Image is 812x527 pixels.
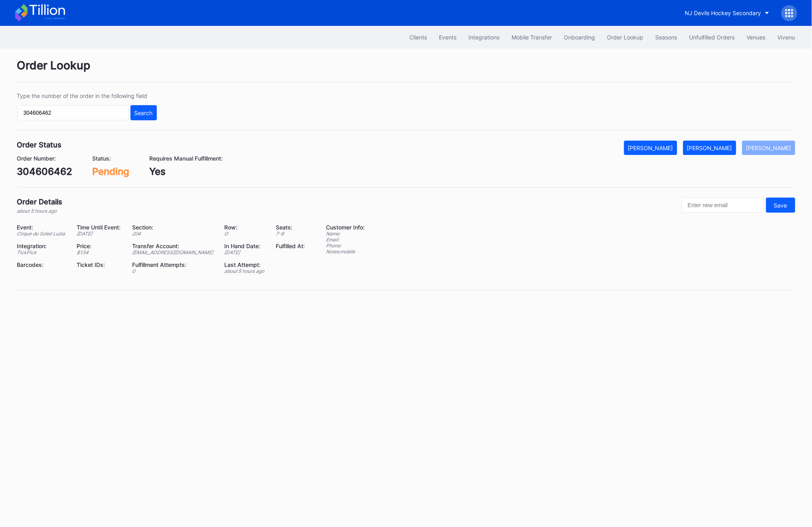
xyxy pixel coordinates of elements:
button: Clients [404,30,433,45]
div: Ticket IDs: [77,261,122,268]
div: Search [134,110,153,116]
div: Order Details [17,198,63,206]
div: [PERSON_NAME] [687,145,732,151]
button: [PERSON_NAME] [683,141,736,155]
button: Seasons [650,30,684,45]
div: Events [439,34,457,41]
div: Clients [410,34,427,41]
div: Notes: mobile [326,249,365,255]
div: NJ Devils Hockey Secondary [685,10,761,16]
div: $ 134 [77,249,122,255]
div: Integrations [469,34,500,41]
div: Time Until Event: [77,224,122,231]
div: Last Attempt: [224,261,266,268]
div: Status: [93,155,130,162]
div: Row: [224,224,266,231]
div: [PERSON_NAME] [628,145,673,151]
button: Order Lookup [601,30,650,45]
div: [EMAIL_ADDRESS][DOMAIN_NAME] [132,249,215,255]
button: Onboarding [558,30,601,45]
button: Search [130,105,157,120]
div: Fulfilled At: [276,243,306,249]
div: Email: [326,237,365,243]
div: Save [774,202,787,209]
div: Pending [93,166,130,177]
div: Customer Info: [326,224,365,231]
button: [PERSON_NAME] [624,141,677,155]
div: Venues [747,34,766,41]
div: Onboarding [564,34,595,41]
div: [DATE] [77,231,122,237]
div: Event: [17,224,67,231]
div: 7 - 8 [276,231,306,237]
div: Order Status [17,141,62,149]
div: Order Lookup [607,34,644,41]
div: 204 [132,231,215,237]
div: In Hand Date: [224,243,266,249]
div: Integration: [17,243,67,249]
input: Enter new email [682,198,764,213]
div: Yes [150,166,223,177]
div: about 5 hours ago [17,208,63,214]
div: Cirque du Soleil Luzia [17,231,67,237]
button: Unfulfilled Orders [684,30,741,45]
div: 304606462 [17,166,73,177]
button: Save [766,198,795,213]
div: Section: [132,224,215,231]
div: Requires Manual Fulfillment: [150,155,223,162]
button: Integrations [463,30,506,45]
div: Name: [326,231,365,237]
div: TickPick [17,249,67,255]
button: NJ Devils Hockey Secondary [679,6,775,20]
button: Mobile Transfer [506,30,558,45]
div: Vivenu [778,34,795,41]
input: GT59662 [17,105,128,120]
div: [PERSON_NAME] [746,145,791,151]
div: Order Lookup [17,59,795,82]
button: [PERSON_NAME] [742,141,795,155]
button: Vivenu [772,30,801,45]
div: 0 [132,268,215,274]
div: Seats: [276,224,306,231]
div: Type the number of the order in the following field [17,92,157,99]
div: Order Number: [17,155,73,162]
div: Mobile Transfer [512,34,552,41]
div: Fulfillment Attempts: [132,261,215,268]
div: [DATE] [224,249,266,255]
button: Venues [741,30,772,45]
button: Events [433,30,463,45]
div: about 5 hours ago [224,268,266,274]
div: Transfer Account: [132,243,215,249]
div: O [224,231,266,237]
div: Price: [77,243,122,249]
div: Phone: [326,243,365,249]
div: Unfulfilled Orders [690,34,735,41]
div: Barcodes: [17,261,67,268]
div: Seasons [656,34,678,41]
